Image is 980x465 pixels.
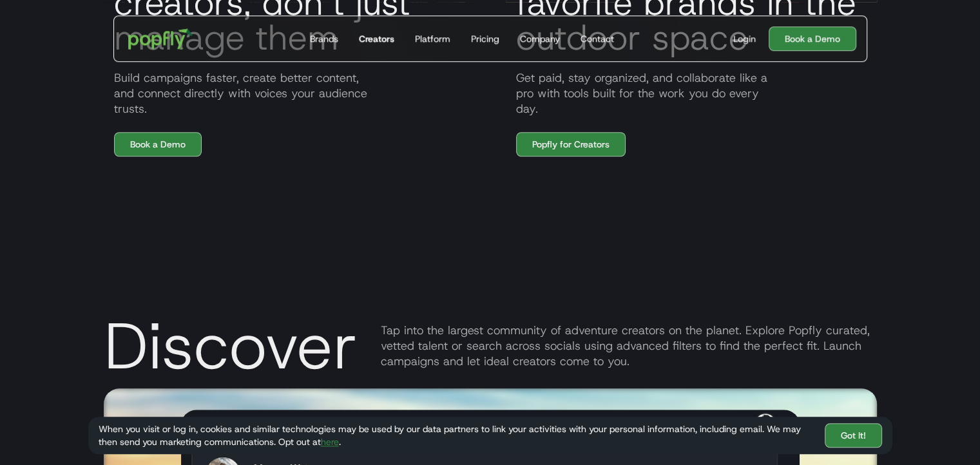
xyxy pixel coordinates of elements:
[825,423,882,448] a: Got It!
[99,422,814,448] div: When you visit or log in, cookies and similar technologies may be used by our data partners to li...
[119,19,202,58] a: home
[354,16,399,61] a: Creators
[305,16,343,61] a: Brands
[381,323,877,369] div: Tap into the largest community of adventure creators on the planet. Explore Popfly curated, vette...
[520,32,560,45] div: Company
[733,32,756,45] div: Login
[728,32,761,45] a: Login
[321,436,339,448] a: here
[104,70,475,117] p: Build campaigns faster, create better content, and connect directly with voices your audience tru...
[359,32,394,45] div: Creators
[310,32,338,45] div: Brands
[471,32,499,45] div: Pricing
[466,16,504,61] a: Pricing
[769,26,856,51] a: Book a Demo
[575,16,619,61] a: Contact
[114,132,202,157] a: Book a Demo
[415,32,450,45] div: Platform
[104,314,358,378] div: Discover
[515,16,565,61] a: Company
[581,32,614,45] div: Contact
[506,70,877,117] p: Get paid, stay organized, and collaborate like a pro with tools built for the work you do every day.
[410,16,456,61] a: Platform
[516,132,626,157] a: Popfly for Creators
